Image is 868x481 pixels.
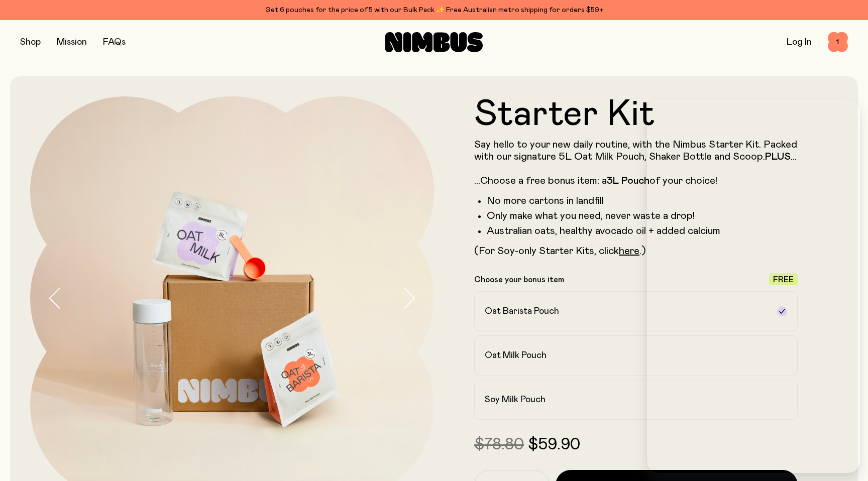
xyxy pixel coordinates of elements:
[474,275,564,285] p: Choose your bonus item
[485,349,547,362] h2: Oat Milk Pouch
[607,176,619,186] strong: 3L
[20,4,848,16] div: Get 6 pouches for the price of 5 with our Bulk Pack ✨ Free Australian metro shipping for orders $59+
[485,305,559,317] h2: Oat Barista Pouch
[474,245,798,257] p: (For Soy-only Starter Kits, click .)
[103,38,126,47] a: FAQs
[621,176,649,186] strong: Pouch
[487,210,798,222] li: Only make what you need, never waste a drop!
[474,437,524,453] span: $78.80
[485,394,546,406] h2: Soy Milk Pouch
[647,99,860,473] iframe: Embedded Agent
[487,225,798,237] li: Australian oats, healthy avocado oil + added calcium
[619,246,639,256] a: here
[474,96,798,133] h1: Starter Kit
[57,38,87,47] a: Mission
[528,437,580,453] span: $59.90
[828,32,848,52] button: 1
[487,195,798,207] li: No more cartons in landfill
[474,139,798,187] p: Say hello to your new daily routine, with the Nimbus Starter Kit. Packed with our signature 5L Oa...
[787,38,812,47] a: Log In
